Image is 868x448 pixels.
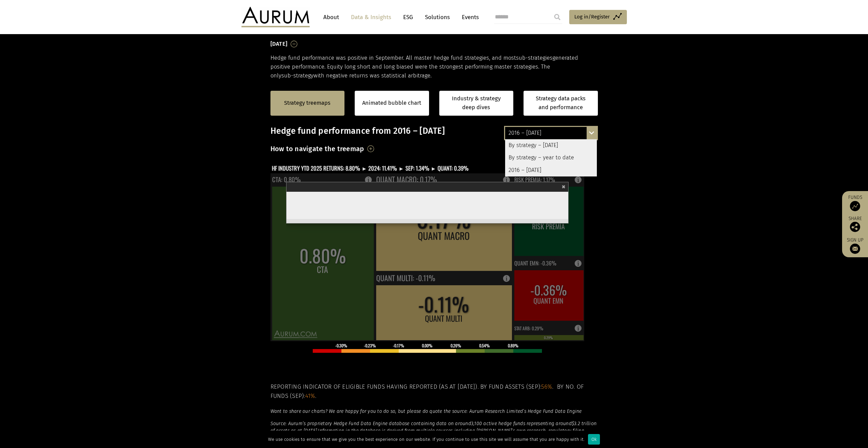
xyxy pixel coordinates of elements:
[505,151,597,164] div: By strategy – year to date
[541,383,552,390] span: 56%
[524,91,598,116] a: Strategy data packs and performance
[320,11,342,24] a: About
[270,126,598,136] h3: Hedge fund performance from 2016 – [DATE]
[270,428,590,448] em: Information in the database is derived from multiple sources including [PERSON_NAME]’s own resear...
[270,39,288,49] h3: [DATE]
[569,10,627,24] a: Log in/Register
[305,392,315,400] span: 41%
[505,127,597,139] div: 2016 – [DATE]
[270,54,598,81] p: Hedge fund performance was positive in September. All master hedge fund strategies, and most gene...
[348,11,395,24] a: Data & Insights
[850,244,860,254] img: Sign up to our newsletter
[850,222,860,232] img: Share this post
[281,72,313,79] span: sub-strategy
[439,91,514,116] a: Industry & strategy deep dives
[362,99,421,107] a: Animated bubble chart
[845,194,865,211] a: Funds
[270,143,364,155] h3: How to navigate the treemap
[845,237,865,254] a: Sign up
[400,11,416,24] a: ESG
[505,164,597,176] div: 2016 – [DATE]
[270,421,471,427] em: Source: Aurum’s proprietary Hedge Fund Data Engine database containing data on around
[471,421,572,427] em: 3,100 active hedge funds representing around
[845,216,865,232] div: Share
[458,11,479,24] a: Events
[516,55,553,61] span: sub-strategies
[241,7,310,27] img: Aurum
[588,434,600,445] div: Ok
[284,99,330,107] a: Strategy treemaps
[850,201,860,211] img: Access Funds
[317,428,318,434] em: .
[550,10,564,24] input: Submit
[505,139,597,151] div: By strategy – [DATE]
[422,11,453,24] a: Solutions
[574,13,610,21] span: Log in/Register
[270,408,582,414] em: Want to share our charts? We are happy for you to do so, but please do quote the source: Aurum Re...
[270,382,598,401] h5: Reporting indicator of eligible funds having reported (as at [DATE]). By fund assets (Sep): . By ...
